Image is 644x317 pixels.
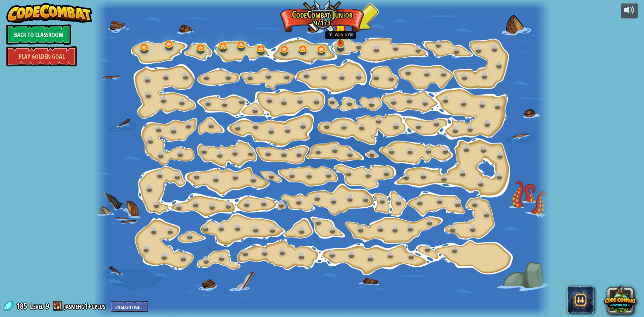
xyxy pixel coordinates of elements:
[6,24,71,45] a: Back to Classroom
[16,301,29,311] span: 185
[30,301,43,312] span: Level
[6,46,77,66] a: Play Golden Goal
[64,301,107,311] a: jasmehg1+gplus
[334,17,346,45] img: level-banner-started.png
[621,3,638,19] button: Adjust volume
[46,301,49,311] span: 9
[6,3,92,23] img: CodeCombat - Learn how to code by playing a game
